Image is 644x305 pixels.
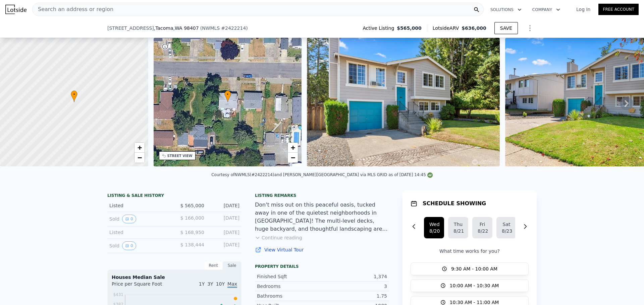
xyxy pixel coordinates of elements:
span: 10:00 AM - 10:30 AM [450,282,499,289]
div: Property details [255,264,389,269]
div: Don't miss out on this peaceful oasis, tucked away in one of the quietest neighborhoods in [GEOGR... [255,201,389,233]
span: • [224,91,231,97]
div: [DATE] [210,229,239,236]
div: 1,374 [322,273,387,280]
span: NWMLS [202,25,220,31]
button: View historical data [122,241,136,250]
button: SAVE [494,22,518,34]
div: Wed [429,221,439,228]
span: $ 168,950 [180,230,204,235]
div: Sold [109,241,169,250]
div: 8/21 [453,228,463,234]
span: , WA 98407 [173,25,199,31]
div: Houses Median Sale [112,274,237,281]
span: • [71,91,77,97]
div: 1.75 [322,293,387,299]
button: Thu8/21 [448,217,468,238]
div: [DATE] [210,241,239,250]
span: 10Y [216,281,225,287]
span: + [291,143,295,152]
div: Price per Square Foot [112,281,174,291]
div: LISTING & SALE HISTORY [107,193,241,200]
a: Log In [568,6,598,13]
a: Zoom out [135,153,145,163]
div: Fri [478,221,487,228]
span: − [291,153,295,162]
span: + [137,143,142,152]
button: Wed8/20 [424,217,444,238]
div: • [71,90,77,102]
button: Fri8/22 [472,217,492,238]
span: $ 138,444 [180,242,204,247]
div: Sat [502,221,511,228]
button: View historical data [122,215,136,223]
span: $ 565,000 [180,203,204,208]
div: [DATE] [210,215,239,223]
span: , Tacoma [154,25,199,31]
button: 10:00 AM - 10:30 AM [411,279,529,292]
span: $565,000 [397,25,422,31]
a: Zoom out [288,153,298,163]
span: $ 166,000 [180,215,204,221]
img: Sale: 167507015 Parcel: 100648919 [307,38,500,166]
div: Listed [109,229,169,236]
a: Zoom in [135,143,145,153]
div: Listed [109,202,169,209]
button: Solutions [485,4,527,16]
button: 9:30 AM - 10:00 AM [411,262,529,275]
span: 3Y [207,281,213,287]
div: Courtesy of NWMLS (#2422214) and [PERSON_NAME][GEOGRAPHIC_DATA] via MLS GRID as of [DATE] 14:45 [211,172,433,177]
div: • [224,90,231,102]
span: Lotside ARV [433,25,462,31]
div: Bathrooms [257,293,322,299]
div: [DATE] [210,202,239,209]
a: Free Account [598,4,639,15]
button: Sat8/23 [496,217,517,238]
p: What time works for you? [411,248,529,254]
div: Rent [204,261,223,270]
span: [STREET_ADDRESS] [107,25,154,31]
div: Listing remarks [255,193,389,198]
div: Sale [223,261,241,270]
span: $636,000 [462,25,486,31]
a: View Virtual Tour [255,246,389,253]
span: Max [227,281,237,288]
span: 9:30 AM - 10:00 AM [451,265,497,272]
img: NWMLS Logo [427,172,433,178]
span: 1Y [199,281,205,287]
button: Company [527,4,566,16]
span: Active Listing [363,25,397,31]
div: 8/22 [478,228,487,234]
div: Bedrooms [257,283,322,290]
div: Finished Sqft [257,273,322,280]
span: Search an address or region [33,5,113,13]
div: 8/20 [429,228,439,234]
div: 8/23 [502,228,511,234]
button: Continue reading [255,234,302,241]
div: ( ) [200,25,248,31]
h1: SCHEDULE SHOWING [423,200,486,208]
div: Thu [453,221,463,228]
div: Sold [109,215,169,223]
button: Show Options [523,21,537,35]
div: STREET VIEW [167,153,193,158]
span: − [137,153,142,162]
tspan: $431 [113,292,123,297]
div: 3 [322,283,387,290]
span: # 2422214 [221,25,246,31]
img: Lotside [5,5,26,14]
a: Zoom in [288,143,298,153]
